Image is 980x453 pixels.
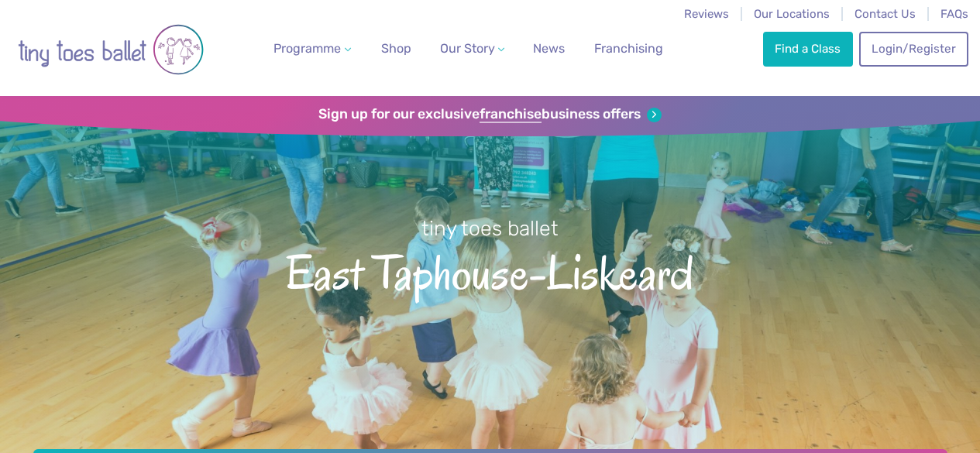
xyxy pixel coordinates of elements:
a: Our Story [433,33,511,64]
a: Programme [267,33,357,64]
a: Find a Class [763,32,853,66]
a: Our Locations [754,7,830,21]
a: Login/Register [859,32,968,66]
span: Franchising [594,41,663,56]
a: FAQs [940,7,968,21]
a: Shop [375,33,418,64]
a: Contact Us [854,7,916,21]
a: Reviews [684,7,729,21]
span: Our Story [440,41,495,56]
a: Franchising [588,33,669,64]
img: tiny toes ballet [18,15,204,84]
span: Programme [273,41,341,56]
strong: franchise [480,106,542,123]
a: News [527,33,571,64]
span: East Taphouse-Liskeard [25,242,955,300]
small: tiny toes ballet [421,216,559,241]
a: Sign up for our exclusivefranchisebusiness offers [318,106,662,123]
span: Shop [381,41,411,56]
span: News [533,41,565,56]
